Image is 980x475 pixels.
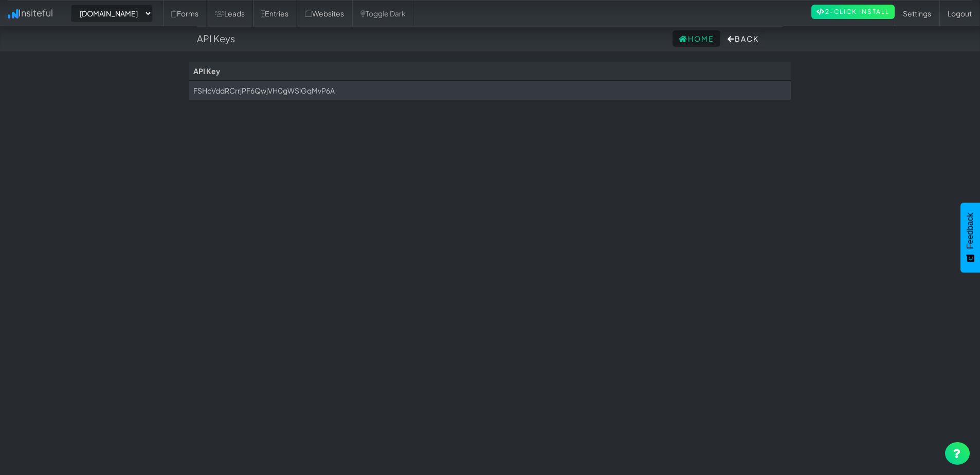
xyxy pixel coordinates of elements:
[960,203,980,272] button: Feedback - Show survey
[207,1,253,26] a: Leads
[189,81,791,100] td: FSHcVddRCrrjPF6QwjVH0gWSlGqMvP6A
[253,1,297,26] a: Entries
[163,1,207,26] a: Forms
[966,213,975,249] span: Feedback
[811,5,895,19] a: 2-Click Install
[197,33,235,44] h4: API Keys
[297,1,352,26] a: Websites
[8,9,19,19] img: icon.png
[352,1,414,26] a: Toggle Dark
[189,62,791,81] th: API Key
[895,1,939,26] a: Settings
[721,30,765,47] button: Back
[673,30,720,47] a: Home
[939,1,980,26] a: Logout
